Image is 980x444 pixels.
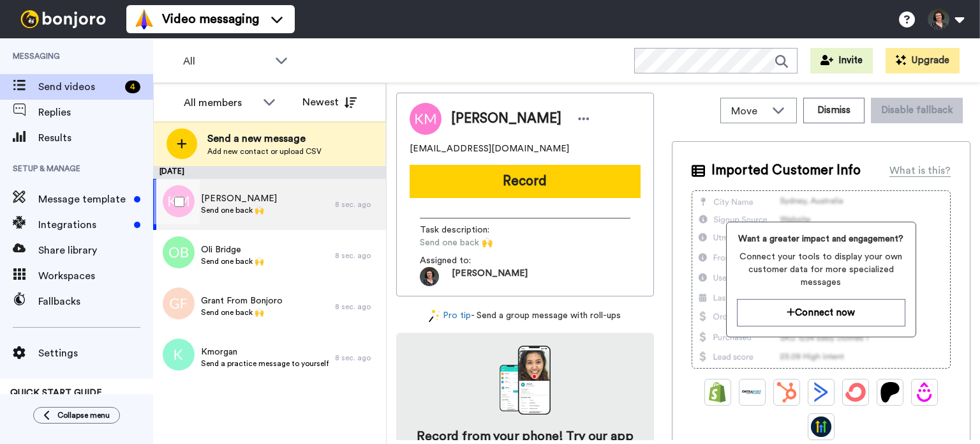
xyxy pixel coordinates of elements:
[201,295,283,307] span: Grant From Bonjoro
[776,382,797,402] img: Hubspot
[810,48,873,73] button: Invite
[871,98,963,123] button: Disable fallback
[711,161,861,180] span: Imported Customer Info
[500,346,551,415] img: download
[207,131,322,146] span: Send a new message
[410,103,442,135] img: Image of Kay Morgan
[201,346,329,358] span: Kmorgan
[153,166,386,179] div: [DATE]
[207,146,322,157] span: Add new contact or upload CSV
[335,302,380,312] div: 8 sec. ago
[15,10,111,28] img: bj-logo-header-white.svg
[410,165,641,198] button: Record
[38,268,153,284] span: Workspaces
[201,243,264,256] span: Oli Bridge
[184,95,256,111] div: All members
[420,267,439,286] img: ACg8ocJHNM9WdKrhyQp513sJfwXMoz2GBkG6F_yVlxgpnsBoOKxbN7s=s96-c
[886,48,960,73] button: Upgrade
[731,103,766,119] span: Move
[38,243,153,258] span: Share library
[38,217,129,233] span: Integrations
[163,236,195,268] img: ob.png
[201,256,264,266] span: Send one back 🙌
[201,307,283,318] span: Send one back 🙌
[420,224,509,236] span: Task description :
[201,192,277,205] span: [PERSON_NAME]
[880,382,900,402] img: Patreon
[811,417,831,437] img: GoHighLevel
[737,299,905,326] button: Connect now
[293,89,366,115] button: Newest
[429,309,440,323] img: magic-wand.svg
[134,9,154,29] img: vm-color.svg
[410,142,569,155] span: [EMAIL_ADDRESS][DOMAIN_NAME]
[335,250,380,261] div: 8 sec. ago
[811,382,831,402] img: ActiveCampaign
[429,309,471,323] a: Pro tip
[38,79,120,95] span: Send videos
[33,407,120,424] button: Collapse menu
[10,388,102,397] span: QUICK START GUIDE
[201,205,277,215] span: Send one back 🙌
[845,382,866,402] img: ConvertKit
[914,382,935,402] img: Drip
[183,54,269,69] span: All
[420,254,509,267] span: Assigned to:
[803,98,865,123] button: Dismiss
[396,309,654,323] div: - Send a group message with roll-ups
[742,382,762,402] img: Ontraport
[335,199,380,210] div: 8 sec. ago
[737,250,905,289] span: Connect your tools to display your own customer data for more specialized messages
[163,287,195,319] img: gf.png
[708,382,728,402] img: Shopify
[38,105,153,120] span: Replies
[737,233,905,245] span: Want a greater impact and engagement?
[201,358,329,369] span: Send a practice message to yourself
[420,236,541,249] span: Send one back 🙌
[57,410,110,420] span: Collapse menu
[163,339,195,371] img: k.png
[162,10,259,28] span: Video messaging
[335,353,380,363] div: 8 sec. ago
[38,346,153,361] span: Settings
[38,192,129,207] span: Message template
[889,163,951,178] div: What is this?
[38,294,153,309] span: Fallbacks
[38,130,153,146] span: Results
[452,267,528,286] span: [PERSON_NAME]
[451,109,561,128] span: [PERSON_NAME]
[125,80,140,93] div: 4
